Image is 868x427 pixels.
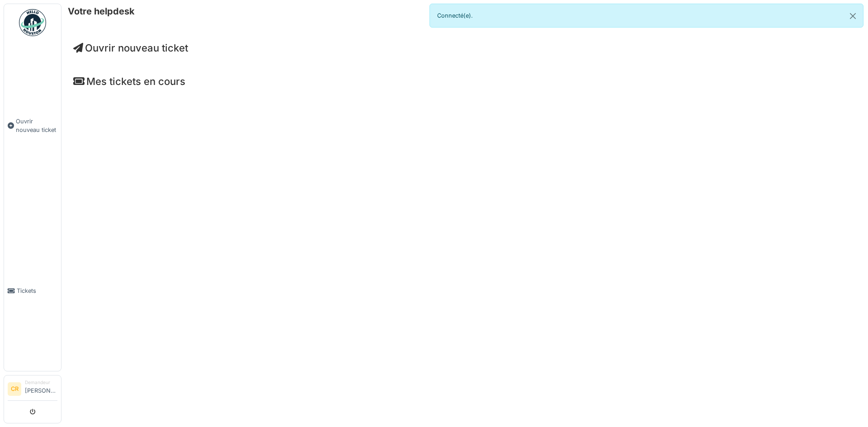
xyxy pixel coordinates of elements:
[25,379,57,399] li: [PERSON_NAME]
[73,75,856,87] h4: Mes tickets en cours
[19,9,46,36] img: Badge_color-CXgf-gQk.svg
[8,379,57,401] a: CR Demandeur[PERSON_NAME]
[17,286,57,295] span: Tickets
[25,379,57,386] div: Demandeur
[4,211,61,371] a: Tickets
[429,4,863,28] div: Connecté(e).
[68,6,135,17] h6: Votre helpdesk
[8,382,21,396] li: CR
[843,4,863,28] button: Close
[16,117,57,134] span: Ouvrir nouveau ticket
[73,42,188,54] a: Ouvrir nouveau ticket
[4,41,61,211] a: Ouvrir nouveau ticket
